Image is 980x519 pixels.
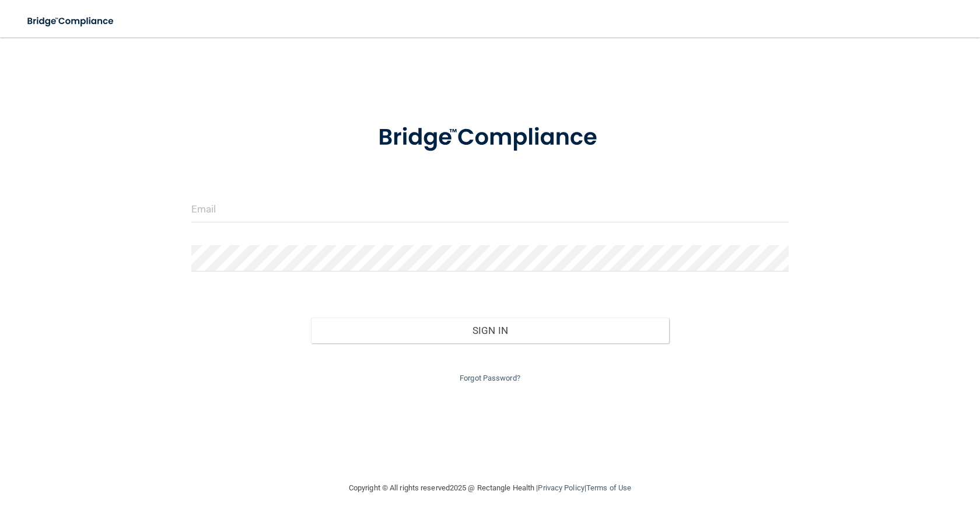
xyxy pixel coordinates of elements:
[538,483,584,492] a: Privacy Policy
[17,9,125,33] img: bridge_compliance_login_screen.278c3ca4.svg
[277,469,703,507] div: Copyright © All rights reserved 2025 @ Rectangle Health | |
[586,483,631,492] a: Terms of Use
[311,318,669,343] button: Sign In
[191,196,789,222] input: Email
[460,374,520,382] a: Forgot Password?
[354,107,626,168] img: bridge_compliance_login_screen.278c3ca4.svg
